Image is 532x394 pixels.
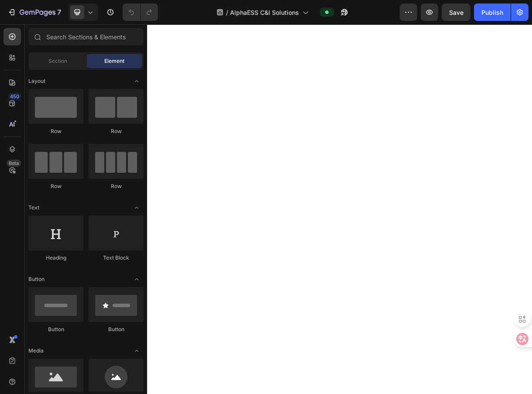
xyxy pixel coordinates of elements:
[28,347,44,355] span: Media
[89,254,144,262] div: Text Block
[8,93,21,100] div: 450
[28,254,83,262] div: Heading
[28,275,45,283] span: Button
[89,182,144,190] div: Row
[147,24,532,394] iframe: Design area
[104,57,124,65] span: Element
[130,272,144,286] span: Toggle open
[89,325,144,333] div: Button
[130,344,144,358] span: Toggle open
[28,28,144,45] input: Search Sections & Elements
[474,3,511,21] button: Publish
[7,160,21,167] div: Beta
[230,8,299,17] span: AlphaESS C&I Solutions
[48,57,67,65] span: Section
[226,8,228,17] span: /
[89,127,144,135] div: Row
[28,204,39,212] span: Text
[3,3,65,21] button: 7
[130,201,144,215] span: Toggle open
[28,325,83,333] div: Button
[130,74,144,88] span: Toggle open
[123,3,158,21] div: Undo/Redo
[57,7,61,17] p: 7
[481,8,503,17] div: Publish
[28,182,83,190] div: Row
[28,127,83,135] div: Row
[28,77,45,85] span: Layout
[442,3,470,21] button: Save
[449,9,463,16] span: Save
